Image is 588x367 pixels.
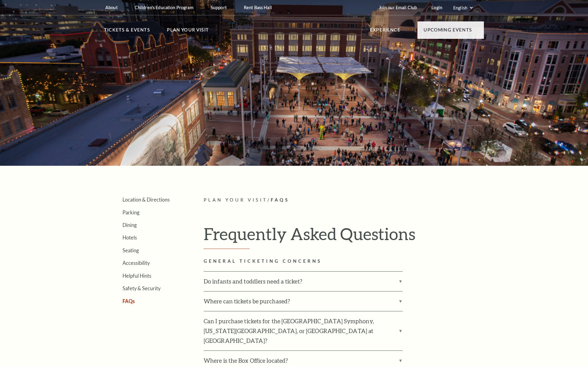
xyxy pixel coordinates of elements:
label: Where can tickets be purchased? [204,291,403,311]
a: Accessibility [123,260,150,266]
a: FAQs [123,298,135,304]
p: Experience [370,26,401,37]
a: Hotels [123,235,137,240]
a: Dining [123,222,137,228]
select: Select: [452,5,474,11]
a: Location & Directions [123,197,170,202]
label: Can I purchase tickets for the [GEOGRAPHIC_DATA] Symphony, [US_STATE][GEOGRAPHIC_DATA], or [GEOGR... [204,311,403,350]
p: Tickets & Events [104,26,150,37]
span: FAQs [271,197,289,202]
p: / [204,196,484,204]
h2: GENERAL TICKETING CONCERNS [204,258,484,265]
label: Do infants and toddlers need a ticket? [204,272,403,291]
a: Safety & Security [123,285,160,291]
a: Helpful Hints [123,273,151,279]
a: Parking [123,209,139,215]
p: Children's Education Program [135,5,194,10]
p: Plan Your Visit [167,26,209,37]
p: About [105,5,118,10]
span: Plan Your Visit [204,197,267,202]
p: Rent Bass Hall [244,5,272,10]
h1: Frequently Asked Questions [204,224,484,249]
p: Support [211,5,227,10]
a: Seating [123,247,139,253]
p: Upcoming Events [424,26,472,37]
